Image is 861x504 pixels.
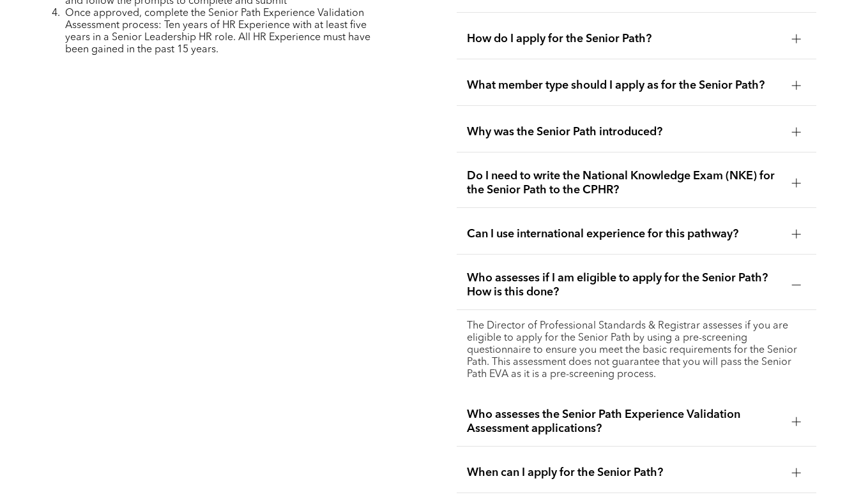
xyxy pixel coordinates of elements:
span: Why was the Senior Path introduced? [467,125,782,139]
span: Once approved, complete the Senior Path Experience Validation Assessment process: Ten years of HR... [65,8,370,55]
span: Can I use international experience for this pathway? [467,227,782,241]
span: Who assesses if I am eligible to apply for the Senior Path? How is this done? [467,271,782,299]
span: Do I need to write the National Knowledge Exam (NKE) for the Senior Path to the CPHR? [467,169,782,197]
span: Who assesses the Senior Path Experience Validation Assessment applications? [467,408,782,436]
p: The Director of Professional Standards & Registrar assesses if you are eligible to apply for the ... [467,320,806,381]
span: What member type should I apply as for the Senior Path? [467,78,782,93]
span: When can I apply for the Senior Path? [467,466,782,480]
span: How do I apply for the Senior Path? [467,32,782,46]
